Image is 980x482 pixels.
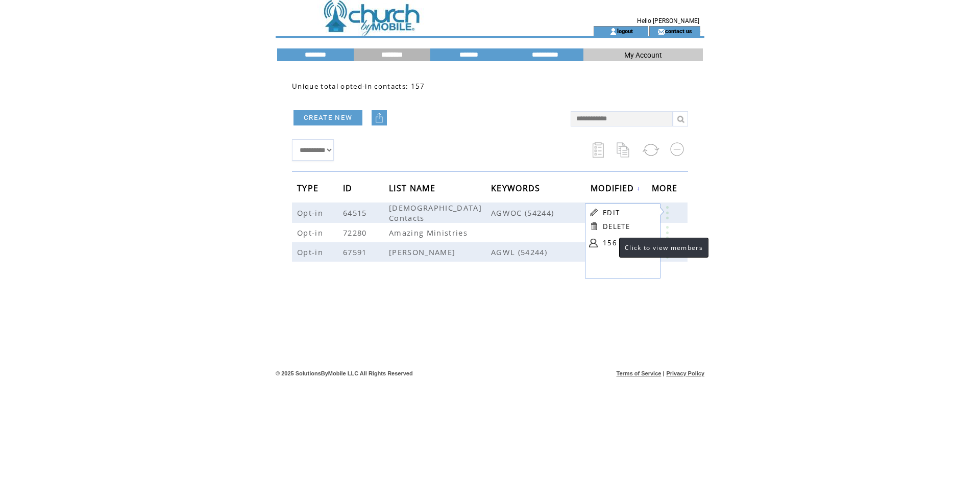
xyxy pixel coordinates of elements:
[491,208,591,218] span: AGWOC (54244)
[603,235,654,250] a: 156
[603,208,620,217] a: EDIT
[389,202,482,223] span: [DEMOGRAPHIC_DATA] Contacts
[343,185,355,191] a: ID
[292,82,425,91] span: Unique total opted-in contacts: 157
[297,227,326,238] span: Opt-in
[617,28,633,34] a: logout
[491,247,591,257] span: AGWL (54244)
[389,227,470,238] span: Amazing Ministries
[624,51,662,59] span: My Account
[617,370,661,376] a: Terms of Service
[297,247,326,257] span: Opt-in
[591,180,637,199] span: MODIFIED
[603,222,630,231] a: DELETE
[666,370,704,376] a: Privacy Policy
[663,370,665,376] span: |
[609,28,617,36] img: account_icon.gif
[389,180,438,199] span: LIST NAME
[665,28,692,34] a: contact us
[625,243,703,252] span: Click to view members
[491,185,543,191] a: KEYWORDS
[657,28,665,36] img: contact_us_icon.gif
[637,17,699,24] span: Hello [PERSON_NAME]
[652,180,680,199] span: MORE
[343,180,355,199] span: ID
[297,185,321,191] a: TYPE
[293,110,362,125] a: CREATE NEW
[389,247,458,257] span: [PERSON_NAME]
[343,227,370,238] span: 72280
[491,180,543,199] span: KEYWORDS
[297,208,326,218] span: Opt-in
[276,370,413,376] span: © 2025 SolutionsByMobile LLC All Rights Reserved
[343,247,370,257] span: 67591
[591,185,641,191] a: MODIFIED↓
[389,185,438,191] a: LIST NAME
[343,208,370,218] span: 64515
[374,113,384,123] img: upload.png
[297,180,321,199] span: TYPE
